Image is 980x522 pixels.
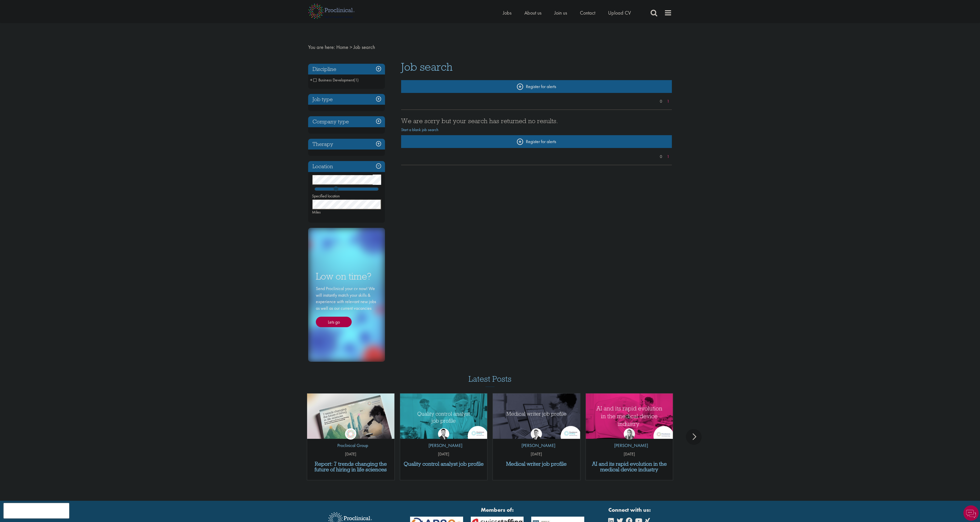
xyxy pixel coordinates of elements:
[425,442,462,449] p: [PERSON_NAME]
[308,64,385,75] h3: Discipline
[353,44,375,50] span: Job search
[531,428,542,440] img: George Watson
[333,428,368,451] a: Proclinical Group Proclinical Group
[518,428,555,451] a: George Watson [PERSON_NAME]
[664,154,672,160] a: 1
[308,116,385,127] h3: Company type
[333,442,368,449] p: Proclinical Group
[308,139,385,150] h3: Therapy
[310,76,312,84] span: +
[307,393,394,439] a: Link to a post
[493,393,580,439] a: Link to a post
[400,451,487,457] p: [DATE]
[316,271,377,281] h3: Low on time?
[503,9,512,16] a: Jobs
[493,393,580,439] img: Medical writer job profile
[316,285,377,327] div: Send Proclinical your cv now! We will instantly match your skills & experience with relevant new ...
[308,94,385,105] h3: Job type
[518,442,555,449] p: [PERSON_NAME]
[308,161,385,172] h3: Location
[608,9,631,16] a: Upload CV
[307,393,394,443] img: Proclinical: Life sciences hiring trends report 2025
[664,99,672,104] a: 1
[686,429,701,444] div: next
[401,135,672,148] a: Register for alerts
[468,375,512,387] h3: Latest Posts
[4,503,69,518] iframe: reCAPTCHA
[608,506,652,514] strong: Connect with us:
[401,80,672,93] a: Register for alerts
[401,60,453,74] span: Job search
[610,428,648,451] a: Hannah Burke [PERSON_NAME]
[410,506,584,514] strong: Members of:
[580,9,595,16] a: Contact
[438,428,449,440] img: Joshua Godden
[307,451,394,457] p: [DATE]
[610,442,648,449] p: [PERSON_NAME]
[586,451,673,457] p: [DATE]
[312,209,321,215] span: Miles
[495,461,578,467] a: Medical writer job profile
[425,428,462,451] a: Joshua Godden [PERSON_NAME]
[313,77,359,83] span: Business Development
[336,44,348,50] a: breadcrumb link
[354,77,359,83] span: (1)
[586,393,673,439] a: Link to a post
[401,127,439,132] a: Start a blank job search
[308,44,335,50] span: You are here:
[588,461,671,472] a: AI and its rapid evolution in the medical device industry
[963,505,979,521] img: Chatbot
[493,451,580,457] p: [DATE]
[586,393,673,439] img: AI and Its Impact on the Medical Device Industry | Proclinical
[657,99,665,104] a: 0
[310,461,392,472] a: Report: 7 trends changing the future of hiring in life sciences
[316,317,352,327] a: Lets go
[350,44,352,50] span: >
[401,118,672,124] h3: We are sorry but your search has returned no results.
[312,193,340,199] span: Specified location
[400,393,487,439] a: Link to a post
[345,428,356,440] img: Proclinical Group
[554,9,567,16] a: Join us
[403,461,485,467] a: Quality control analyst job profile
[624,428,635,440] img: Hannah Burke
[400,393,487,439] img: quality control analyst job profile
[313,77,354,83] span: Business Development
[657,154,665,160] a: 0
[524,9,541,16] a: About us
